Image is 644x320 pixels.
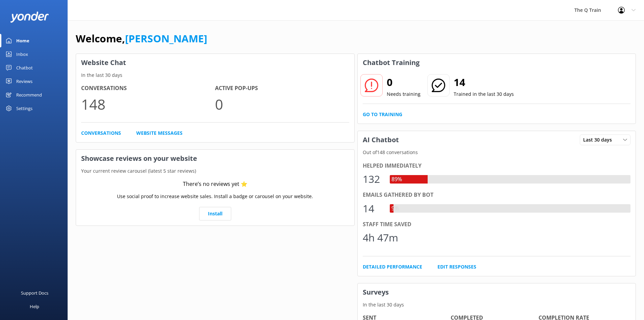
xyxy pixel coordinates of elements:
p: 148 [81,93,215,115]
p: Use social proof to increase website sales. Install a badge or carousel on your website. [117,193,313,200]
a: Install [199,207,231,220]
h2: 0 [387,74,421,90]
div: Settings [16,102,32,115]
a: Edit Responses [437,263,476,271]
div: Recommend [16,88,42,102]
p: Needs training [387,90,421,98]
h3: Surveys [358,283,636,301]
div: Staff time saved [363,220,631,229]
span: Last 30 days [583,136,616,144]
p: In the last 30 days [358,301,636,308]
div: 9% [390,204,401,213]
a: Website Messages [136,129,183,137]
h4: Conversations [81,84,215,93]
h3: Website Chat [76,54,354,71]
div: Reviews [16,74,32,88]
a: Go to Training [363,111,402,118]
h2: 14 [454,74,514,90]
img: yonder-white-logo.png [10,12,49,23]
div: 132 [363,171,383,187]
div: Support Docs [21,286,48,300]
div: Inbox [16,47,28,61]
h1: Welcome, [76,30,207,47]
p: 0 [215,93,349,115]
p: In the last 30 days [76,71,354,79]
a: Conversations [81,129,121,137]
h4: Active Pop-ups [215,84,349,93]
h3: Chatbot Training [358,54,425,71]
div: 89% [390,175,404,184]
div: 14 [363,200,383,217]
div: There’s no reviews yet ⭐ [183,180,247,189]
a: [PERSON_NAME] [125,31,207,45]
div: Helped immediately [363,162,631,170]
div: Help [30,300,39,313]
p: Your current review carousel (latest 5 star reviews) [76,167,354,175]
p: Trained in the last 30 days [454,90,514,98]
a: Detailed Performance [363,263,422,271]
div: Emails gathered by bot [363,191,631,199]
h3: Showcase reviews on your website [76,150,354,167]
p: Out of 148 conversations [358,149,636,156]
div: Home [16,34,29,47]
div: Chatbot [16,61,33,74]
div: 4h 47m [363,230,398,246]
h3: AI Chatbot [358,131,404,149]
